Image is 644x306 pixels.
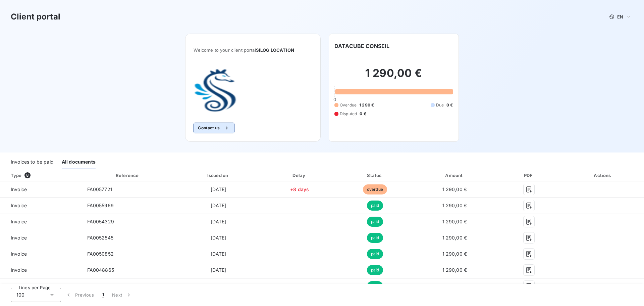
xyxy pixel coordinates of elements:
span: Invoice [5,218,76,225]
div: Delay [264,172,335,179]
span: FA0052545 [87,235,113,241]
div: Reference [116,173,139,178]
h6: DATACUBE CONSEIL [334,42,389,50]
img: Company logo [194,69,236,112]
span: EN [617,14,623,19]
div: Issued on [175,172,261,179]
span: [DATE] [211,219,226,224]
span: 1 290 € [359,102,374,108]
span: Invoice [5,267,76,273]
span: Due [436,102,444,108]
span: FA0055969 [87,203,114,208]
button: Contact us [194,123,234,133]
div: Actions [563,172,643,179]
span: 8 [24,172,31,178]
div: Amount [415,172,495,179]
span: paid [367,281,383,291]
span: paid [367,249,383,259]
span: paid [367,217,383,227]
span: [DATE] [211,251,226,257]
span: [DATE] [211,267,226,273]
span: Invoice [5,186,76,193]
span: overdue [363,184,387,194]
span: FA0047242 [87,283,114,289]
span: FA0048865 [87,267,114,273]
span: 0 € [360,111,366,117]
span: 0 € [446,102,453,108]
div: Status [338,172,412,179]
span: Invoice [5,202,76,209]
span: Welcome to your client portal [194,47,312,53]
div: PDF [497,172,561,179]
span: [DATE] [211,203,226,208]
span: Disputed [340,111,357,117]
div: Invoices to be paid [11,155,54,169]
span: 1 290,00 € [442,186,467,192]
span: 1 290,00 € [442,267,467,273]
span: [DATE] [211,186,226,192]
span: Invoice [5,251,76,257]
span: 1 290,00 € [442,219,467,224]
span: 1 [102,292,104,298]
span: 1 290,00 € [442,203,467,208]
span: 0 [333,97,336,102]
span: 1 290,00 € [442,235,467,241]
span: 1 290,00 € [442,251,467,257]
span: 1 290,00 € [442,283,467,289]
span: 100 [16,292,24,298]
span: Invoice [5,234,76,241]
span: paid [367,201,383,211]
span: paid [367,265,383,275]
button: Next [108,288,136,302]
span: FA0057721 [87,186,112,192]
span: Invoice [5,283,76,290]
button: 1 [98,288,108,302]
button: Previous [61,288,98,302]
span: FA0050852 [87,251,114,257]
span: paid [367,233,383,243]
span: FA0054329 [87,219,114,224]
span: Overdue [340,102,357,108]
h3: Client portal [11,11,60,23]
span: [DATE] [211,235,226,241]
div: Type [7,172,80,179]
h2: 1 290,00 € [334,67,453,87]
span: SILOG LOCATION [256,47,294,53]
span: +8 days [290,186,309,192]
span: [DATE] [211,283,226,289]
div: All documents [62,155,96,169]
